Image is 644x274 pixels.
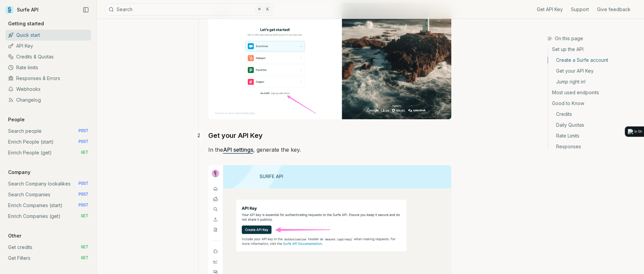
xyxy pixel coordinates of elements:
[5,200,91,211] a: Enrich Companies (start) POST
[5,73,91,84] a: Responses & Errors
[5,62,91,73] a: Rate limits
[5,211,91,222] a: Enrich Companies (get) GET
[81,245,88,250] span: GET
[548,66,639,76] a: Get your API Key
[548,76,639,87] a: Jump right in!
[81,255,88,261] span: GET
[78,192,88,197] span: POST
[547,35,639,42] h3: On this page
[223,146,253,153] a: API settings
[5,41,91,51] a: API Key
[208,130,263,141] a: Get your API Key
[78,128,88,134] span: POST
[5,169,33,176] p: Company
[628,129,633,134] img: logo
[571,6,589,13] a: Support
[5,147,91,158] a: Enrich People (get) GET
[208,3,451,119] img: Image
[5,242,91,253] a: Get credits GET
[5,116,27,123] p: People
[256,6,263,13] kbd: ⌘
[5,136,91,147] a: Enrich People (start) POST
[5,5,39,15] a: Surfe API
[5,232,24,239] p: Other
[81,5,91,15] button: Collapse Sidebar
[81,150,88,155] span: GET
[5,20,47,27] p: Getting started
[78,203,88,208] span: POST
[635,129,642,134] div: In 5h
[548,120,639,130] a: Daily Quotas
[264,6,271,13] kbd: K
[5,126,91,136] a: Search people POST
[78,181,88,186] span: POST
[5,51,91,62] a: Credits & Quotas
[597,6,630,13] a: Give feedback
[5,189,91,200] a: Search Companies POST
[78,139,88,145] span: POST
[548,109,639,120] a: Credits
[5,84,91,95] a: Webhooks
[548,141,639,150] a: Responses
[81,214,88,219] span: GET
[105,3,274,16] button: Search⌘K
[537,6,563,13] a: Get API Key
[5,253,91,264] a: Get Filters GET
[5,178,91,189] a: Search Company lookalikes POST
[548,87,639,98] a: Most used endpoints
[548,98,639,109] a: Good to Know
[5,95,91,105] a: Changelog
[548,55,639,66] a: Create a Surfe account
[5,30,91,41] a: Quick start
[548,130,639,141] a: Rate Limits
[548,46,639,55] a: Set up the API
